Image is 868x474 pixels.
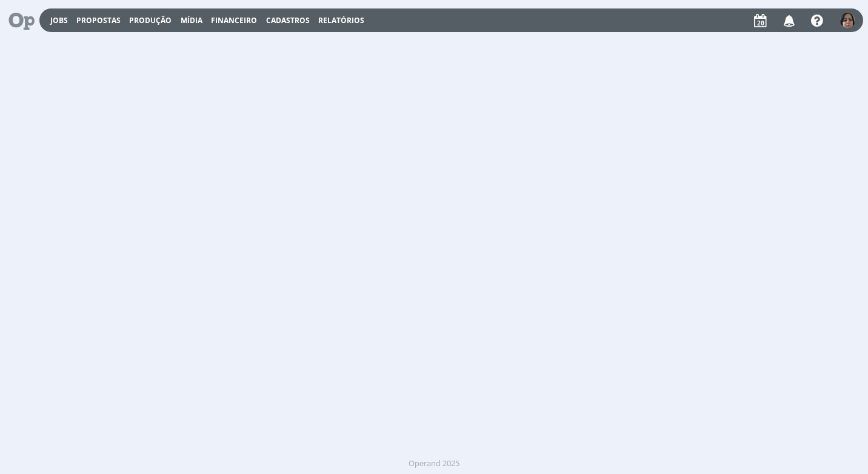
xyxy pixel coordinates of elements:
button: Financeiro [207,16,261,25]
button: Cadastros [262,16,313,25]
a: Mídia [181,15,202,25]
img: 6 [840,13,855,28]
button: Relatórios [315,16,368,25]
button: Propostas [73,16,124,25]
a: Jobs [50,15,68,25]
span: Cadastros [266,15,310,25]
a: Relatórios [318,15,364,25]
button: Jobs [47,16,72,25]
button: Produção [125,16,175,25]
button: 6 [840,10,856,31]
a: Propostas [76,15,121,25]
button: Mídia [177,16,206,25]
a: Produção [129,15,172,25]
span: Financeiro [211,15,257,25]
